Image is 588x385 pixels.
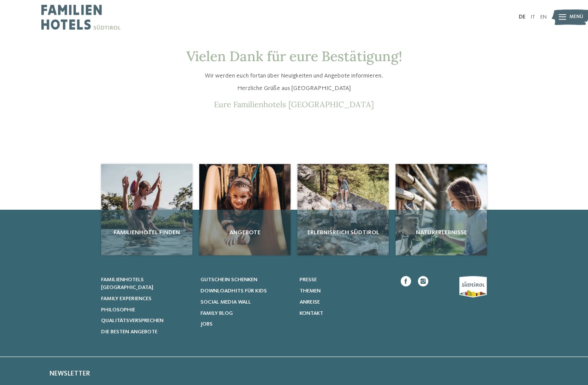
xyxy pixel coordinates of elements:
a: IT [531,14,535,20]
a: Email-Bestätigung Angebote [199,164,291,255]
a: Downloadhits für Kids [201,287,291,295]
span: Angebote [203,228,287,237]
span: Gutschein schenken [201,277,257,283]
a: Kontakt [300,310,390,317]
a: Familienhotels [GEOGRAPHIC_DATA] [101,276,192,292]
a: Presse [300,276,390,284]
span: Themen [300,288,321,294]
span: Anreise [300,299,320,305]
p: Herzliche Grüße aus [GEOGRAPHIC_DATA] [130,84,458,93]
span: Family Blog [201,310,233,316]
a: Family Blog [201,310,291,317]
a: Email-Bestätigung Erlebnisreich Südtirol [297,164,389,255]
span: Naturerlebnisse [399,228,483,237]
span: Qualitätsversprechen [101,318,164,323]
span: Newsletter [50,370,90,377]
a: Family Experiences [101,295,192,303]
img: Email-Bestätigung [199,164,291,255]
span: Jobs [201,321,213,327]
span: Kontakt [300,310,323,316]
img: Email-Bestätigung [297,164,389,255]
span: Vielen Dank für eure Bestätigung! [186,47,402,65]
a: Philosophie [101,306,192,314]
a: DE [519,14,526,20]
span: Menü [569,14,583,21]
a: Email-Bestätigung Familienhotel finden [101,164,192,255]
a: Die besten Angebote [101,328,192,336]
img: Email-Bestätigung [396,164,487,255]
a: Gutschein schenken [201,276,291,284]
a: Anreise [300,298,390,306]
p: Eure Familienhotels [GEOGRAPHIC_DATA] [130,99,458,109]
span: Presse [300,277,317,283]
a: Social Media Wall [201,298,291,306]
a: Jobs [201,320,291,328]
a: Themen [300,287,390,295]
a: EN [540,14,547,20]
span: Familienhotels [GEOGRAPHIC_DATA] [101,277,153,290]
img: Email-Bestätigung [101,164,192,255]
span: Downloadhits für Kids [201,288,267,294]
span: Erlebnisreich Südtirol [301,228,385,237]
a: Email-Bestätigung Naturerlebnisse [396,164,487,255]
p: Wir werden euch fortan über Neuigkeiten und Angebote informieren. [130,71,458,80]
a: Qualitätsversprechen [101,317,192,325]
span: Family Experiences [101,296,152,301]
span: Familienhotel finden [105,228,189,237]
span: Philosophie [101,307,135,313]
span: Die besten Angebote [101,329,158,335]
span: Social Media Wall [201,299,251,305]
